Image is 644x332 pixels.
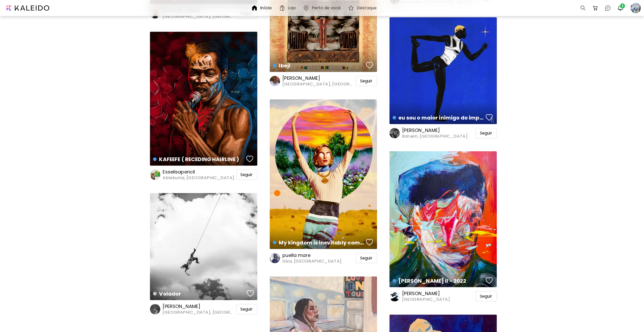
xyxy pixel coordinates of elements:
[357,6,377,10] h6: Destaque
[348,5,379,11] a: Destaque
[279,5,298,11] a: Loja
[312,6,341,10] h6: Perto de você
[303,5,343,11] a: Perto de você
[592,5,599,11] img: cart
[605,5,611,11] img: chatIcon
[260,6,272,10] h6: Início
[251,5,274,11] a: Início
[617,5,624,11] img: bellIcon
[288,6,296,10] h6: Loja
[616,4,625,12] button: bellIcon1
[620,3,625,9] span: 1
